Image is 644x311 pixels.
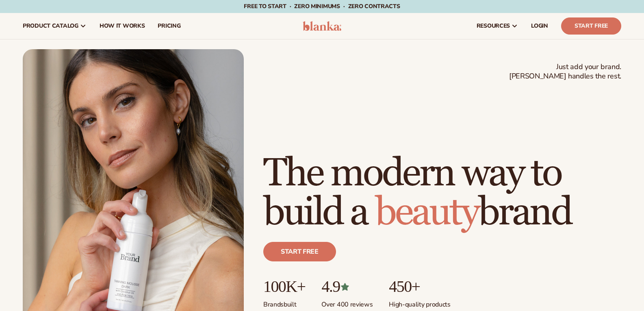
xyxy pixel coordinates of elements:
span: pricing [158,23,180,29]
p: Over 400 reviews [321,296,373,309]
p: 100K+ [263,278,305,296]
a: Start free [263,242,336,261]
span: Free to start · ZERO minimums · ZERO contracts [244,2,400,10]
span: beauty [375,189,478,236]
a: product catalog [16,13,93,39]
p: High-quality products [389,296,450,309]
p: 450+ [389,278,450,296]
span: resources [477,23,510,29]
img: logo [303,21,341,31]
a: pricing [151,13,187,39]
p: 4.9 [321,278,373,296]
a: resources [470,13,525,39]
span: LOGIN [531,23,548,29]
span: How It Works [100,23,145,29]
a: LOGIN [525,13,555,39]
a: Start Free [561,17,621,35]
span: product catalog [23,23,78,29]
h1: The modern way to build a brand [263,154,621,232]
span: Just add your brand. [PERSON_NAME] handles the rest. [509,62,621,81]
a: How It Works [93,13,152,39]
p: Brands built [263,296,305,309]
